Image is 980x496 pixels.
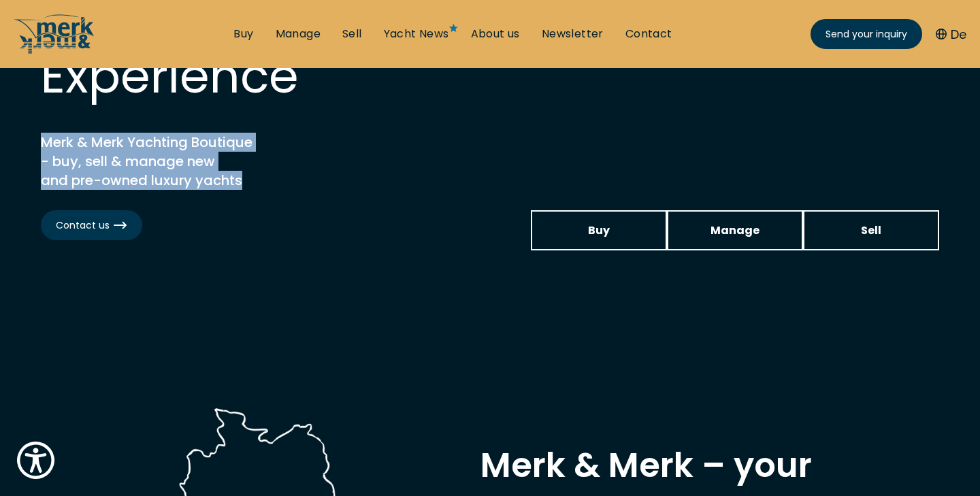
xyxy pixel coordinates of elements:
a: Sell [803,210,939,250]
a: Buy [531,210,667,250]
a: Send your inquiry [811,19,922,49]
a: Yacht News [384,27,449,42]
span: Send your inquiry [826,27,907,42]
span: Buy [588,222,610,239]
a: Contact us [41,210,142,240]
button: De [936,25,966,44]
a: Manage [667,210,803,250]
span: Contact us [56,218,127,233]
a: Manage [276,27,321,42]
a: / [14,43,95,59]
a: Sell [342,27,362,42]
span: Sell [861,222,881,239]
a: Buy [233,27,253,42]
span: Manage [710,222,759,239]
button: Show Accessibility Preferences [14,438,58,482]
a: Contact [625,27,672,42]
h2: Merk & Merk Yachting Boutique - buy, sell & manage new and pre-owned luxury yachts [41,133,381,190]
a: Newsletter [542,27,604,42]
a: About us [471,27,520,42]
